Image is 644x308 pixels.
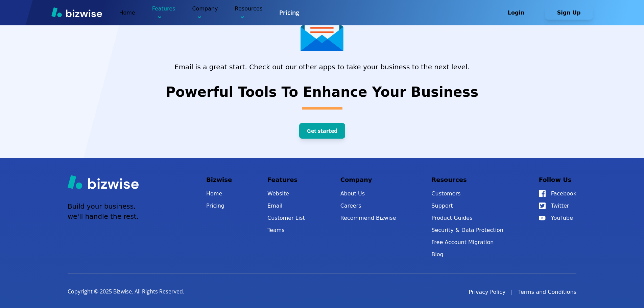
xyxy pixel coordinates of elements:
[267,213,305,223] a: Customer List
[174,62,470,72] p: Email is a great start. Check out our other apps to take your business to the next level.
[206,175,232,185] p: Bizwise
[545,6,593,20] button: Sign Up
[469,288,505,296] a: Privacy Policy
[166,83,478,101] h2: Powerful Tools To Enhance Your Business
[301,10,343,51] img: Email app icon
[539,216,546,220] img: YouTube Icon
[431,201,503,211] button: Support
[68,175,139,189] img: Bizwise Logo
[545,9,593,16] a: Sign Up
[539,213,576,223] a: YouTube
[267,189,305,198] a: Website
[340,201,396,211] a: Careers
[68,201,139,221] p: Build your business, we'll handle the rest.
[431,213,503,223] a: Product Guides
[493,9,545,16] a: Login
[235,5,263,21] p: Resources
[340,213,396,223] a: Recommend Bizwise
[431,226,503,235] a: Security & Data Protection
[340,175,396,185] p: Company
[206,201,232,211] a: Pricing
[539,190,546,197] img: Facebook Icon
[431,175,503,185] p: Resources
[51,7,102,17] img: Bizwise Logo
[267,201,305,211] a: Email
[539,189,576,198] a: Facebook
[279,8,299,17] a: Pricing
[431,250,503,259] a: Blog
[539,201,576,211] a: Twitter
[192,5,218,21] p: Company
[518,288,576,296] a: Terms and Conditions
[206,189,232,198] a: Home
[431,189,503,198] a: Customers
[152,5,175,21] p: Features
[493,6,540,20] button: Login
[267,226,305,235] a: Teams
[68,288,184,295] p: Copyright © 2025 Bizwise. All Rights Reserved.
[539,175,576,185] p: Follow Us
[267,175,305,185] p: Features
[431,238,503,247] a: Free Account Migration
[340,189,396,198] a: About Us
[511,288,513,296] div: |
[299,123,345,139] button: Get started
[119,9,135,16] a: Home
[299,110,345,139] a: Get started
[539,203,546,209] img: Twitter Icon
